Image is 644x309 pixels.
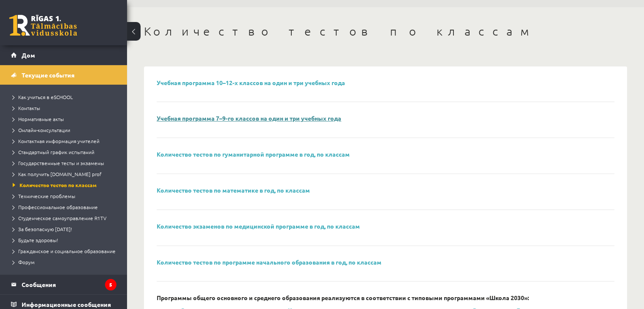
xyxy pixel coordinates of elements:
[13,258,119,266] a: Форум
[13,115,119,123] a: Нормативные акты
[11,65,116,85] a: Текущие события
[13,126,119,134] a: Онлайн-консультации
[13,104,119,112] a: Контакты
[18,259,35,265] font: Форум
[22,51,35,59] font: Дом
[13,236,119,244] a: Будьте здоровы!
[13,192,119,200] a: Технические проблемы
[157,294,529,301] font: Программы общего основного и среднего образования реализуются в соответствии с типовыми программа...
[144,24,532,38] font: Количество тестов по классам
[157,258,381,266] a: Количество тестов по программе начального образования в год, по классам
[157,79,345,86] a: Учебная программа 10–12-х классов на один и три учебных года
[13,170,119,178] a: Как получить [DOMAIN_NAME] prof
[109,281,112,288] font: 5
[19,182,97,188] font: Количество тестов по классам
[18,171,102,177] font: Как получить [DOMAIN_NAME] prof
[18,94,73,100] font: Как учиться в eSCHOOL
[13,148,119,156] a: Стандартный график испытаний
[18,138,100,144] font: Контактная информация учителей
[18,105,40,111] font: Контакты
[13,247,119,255] a: Гражданское и социальное образование
[18,127,70,133] font: Онлайн-консультации
[13,181,119,189] a: Количество тестов по классам
[22,301,111,308] font: Информационные сообщения
[13,159,119,167] a: Государственные тесты и экзамены
[18,193,75,199] font: Технические проблемы
[157,150,350,158] a: Количество тестов по гуманитарной программе в год, по классам
[18,160,104,166] font: Государственные тесты и экзамены
[13,214,119,222] a: Студенческое самоуправление R1TV
[18,149,94,155] font: Стандартный график испытаний
[18,237,58,243] font: Будьте здоровы!
[22,281,56,288] font: Сообщения
[157,114,341,122] a: Учебная программа 7–9-го классов на один и три учебных года
[13,203,119,211] a: Профессиональное образование
[157,186,310,194] a: Количество тестов по математике в год, по классам
[11,45,116,65] a: Дом
[18,215,106,221] font: Студенческое самоуправление R1TV
[9,15,77,36] a: Рижская 1-я средняя школа заочного обучения
[18,116,64,122] font: Нормативные акты
[18,204,98,210] font: Профессиональное образование
[18,226,72,232] font: За безопасную [DATE]!
[13,137,119,145] a: Контактная информация учителей
[13,93,119,101] a: Как учиться в eSCHOOL
[22,71,75,79] font: Текущие события
[18,248,116,254] font: Гражданское и социальное образование
[13,225,119,233] a: За безопасную [DATE]!
[157,222,360,230] a: Количество экзаменов по медицинской программе в год, по классам
[11,275,116,294] a: Сообщения5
